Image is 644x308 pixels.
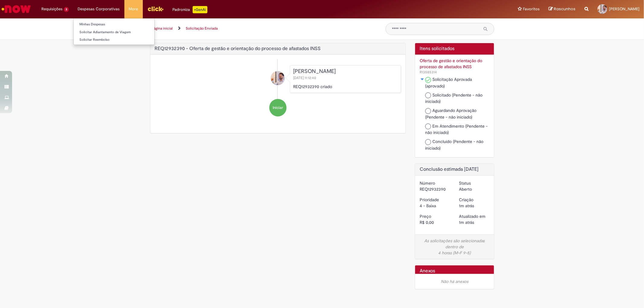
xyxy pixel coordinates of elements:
[425,108,431,114] img: Aguardando Aprovação (Pendente - não iniciado)
[155,46,321,52] h2: REQ12932390 - Oferta de gestão e orientação do processo de afastados INSS Histórico de tíquete
[420,213,431,219] label: Preço
[420,268,435,274] h2: Anexos
[459,220,474,225] time: 01/10/2025 11:12:41
[150,23,376,34] ul: Trilhas de página
[273,105,283,111] span: Iniciar
[420,203,450,209] div: 4 - Baixa
[420,58,489,75] a: Oferta de gestão e orientação do processo de afastados INSS R13585314
[420,58,489,70] div: Oferta de gestão e orientação do processo de afastados INSS
[459,213,485,219] label: Atualizado em
[425,92,482,104] span: Solicitado (Pendente - não iniciado)
[293,68,398,75] div: [PERSON_NAME]
[293,84,398,90] p: REQ12932390 criado
[425,139,431,145] img: Concluído (Pendente - não iniciado)
[459,203,474,208] time: 01/10/2025 11:12:40
[425,108,476,120] span: Aguardando Aprovação (Pendente - não iniciado)
[420,78,425,81] img: Expandir o estado da solicitação
[441,279,468,284] em: Não há anexos
[554,6,575,12] span: Rascunhos
[173,6,207,13] div: Padroniza
[293,75,317,80] span: [DATE] 11:12:40
[155,59,401,122] ul: Histórico de tíquete
[420,180,435,186] label: Número
[73,18,155,45] ul: Despesas Corporativas
[420,76,425,82] button: Solicitação aprovada Alternar a exibição do estado da fase para Gestão de Afastados INSS
[459,180,471,186] label: Status
[425,123,488,135] span: Em Atendimento (Pendente - não iniciado)
[129,6,138,12] span: More
[425,139,483,151] span: Concluído (Pendente - não iniciado)
[74,29,154,36] a: Solicitar Adiantamento de Viagem
[74,37,154,43] a: Solicitar Reembolso
[64,7,69,12] span: 3
[420,238,489,256] div: As solicitações são selecionadas dentro de 4 horas (M-F 9-5)
[425,123,431,129] img: Em Atendimento (Pendente - não iniciado)
[420,46,489,52] h2: Itens solicitados
[459,186,489,192] div: Aberto
[425,77,431,83] img: Solicitação Aprovada (aprovado)
[420,70,437,75] span: Número
[74,21,154,28] a: Minhas Despesas
[193,6,207,13] p: +GenAi
[459,203,489,209] div: 01/10/2025 11:12:40
[78,6,120,12] span: Despesas Corporativas
[459,197,473,203] label: Criação
[549,6,575,12] a: Rascunhos
[271,71,285,85] div: Murillo Perini Lopes Dos Santos
[1,3,32,15] img: ServiceNow
[459,203,474,208] span: 1m atrás
[152,26,173,31] a: Página inicial
[41,6,62,12] span: Requisições
[420,186,450,192] div: REQ12932390
[186,26,218,31] a: Solicitação Enviada
[420,219,450,225] div: R$ 0,00
[420,70,437,75] span: R13585314
[425,77,472,89] span: Solicitação Aprovada (aprovado)
[523,6,540,12] span: Favoritos
[459,220,474,225] span: 1m atrás
[420,197,439,203] label: Prioridade
[155,65,401,93] li: Murillo Perini Lopes Dos Santos
[609,6,639,11] span: [PERSON_NAME]
[459,219,489,225] div: 01/10/2025 11:12:41
[420,167,489,172] h2: Conclusão estimada [DATE]
[425,92,431,98] img: Solicitado (Pendente - não iniciado)
[147,4,164,13] img: click_logo_yellow_360x200.png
